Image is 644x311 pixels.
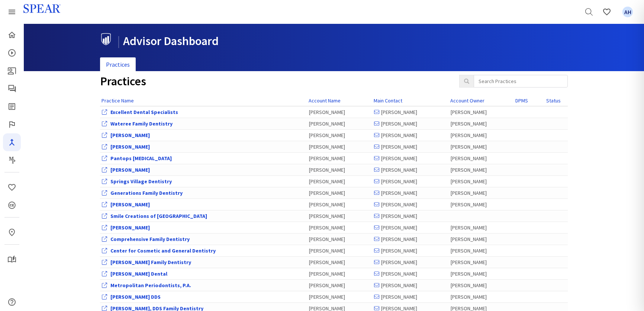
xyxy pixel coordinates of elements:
[110,120,173,127] a: View Office Dashboard
[110,132,150,139] a: View Office Dashboard
[309,108,370,116] div: [PERSON_NAME]
[451,155,512,162] div: [PERSON_NAME]
[451,247,512,254] div: [PERSON_NAME]
[309,224,370,231] div: [PERSON_NAME]
[3,178,21,196] a: Favorites
[309,131,370,139] div: [PERSON_NAME]
[3,133,21,151] a: Navigator Pro
[3,151,21,169] a: Masters Program
[374,131,447,139] div: [PERSON_NAME]
[451,120,512,127] div: [PERSON_NAME]
[3,3,21,21] a: Spear Products
[309,212,370,220] div: [PERSON_NAME]
[110,178,172,185] a: View Office Dashboard
[100,33,562,48] h1: Advisor Dashboard
[374,270,447,277] div: [PERSON_NAME]
[110,293,161,300] a: View Office Dashboard
[102,97,134,104] a: Practice Name
[110,224,150,231] a: View Office Dashboard
[3,115,21,133] a: Faculty Club Elite
[110,282,191,289] a: View Office Dashboard
[110,109,178,115] a: View Office Dashboard
[374,293,447,301] div: [PERSON_NAME]
[374,120,447,127] div: [PERSON_NAME]
[309,143,370,150] div: [PERSON_NAME]
[622,7,633,18] span: AH
[3,98,21,115] a: Spear Digest
[598,3,616,21] a: Favorites
[100,57,136,72] a: Practices
[515,97,528,104] a: DPMS
[3,62,21,80] a: Patient Education
[110,236,190,242] a: View Office Dashboard
[110,143,150,150] a: View Office Dashboard
[451,178,512,185] div: [PERSON_NAME]
[309,293,370,301] div: [PERSON_NAME]
[309,258,370,266] div: [PERSON_NAME]
[309,247,370,254] div: [PERSON_NAME]
[110,270,167,277] a: View Office Dashboard
[110,247,216,254] a: View Office Dashboard
[309,178,370,185] div: [PERSON_NAME]
[451,235,512,243] div: [PERSON_NAME]
[374,258,447,266] div: [PERSON_NAME]
[309,270,370,277] div: [PERSON_NAME]
[3,196,21,214] a: CE Credits
[110,166,150,173] a: View Office Dashboard
[374,282,447,289] div: [PERSON_NAME]
[110,259,191,266] a: View Office Dashboard
[100,75,448,88] h1: Practices
[374,224,447,231] div: [PERSON_NAME]
[117,34,120,48] span: |
[3,251,21,269] a: My Study Club
[3,223,21,241] a: In-Person & Virtual
[309,120,370,127] div: [PERSON_NAME]
[374,108,447,116] div: [PERSON_NAME]
[309,235,370,243] div: [PERSON_NAME]
[374,178,447,185] div: [PERSON_NAME]
[451,258,512,266] div: [PERSON_NAME]
[451,189,512,197] div: [PERSON_NAME]
[374,235,447,243] div: [PERSON_NAME]
[374,247,447,254] div: [PERSON_NAME]
[110,155,172,162] a: View Office Dashboard
[3,80,21,98] a: Spear Talk
[110,190,183,196] a: View Office Dashboard
[546,97,561,104] a: Status
[110,201,150,208] a: View Office Dashboard
[110,213,207,219] a: View Office Dashboard
[451,201,512,208] div: [PERSON_NAME]
[451,131,512,139] div: [PERSON_NAME]
[309,282,370,289] div: [PERSON_NAME]
[309,189,370,197] div: [PERSON_NAME]
[374,155,447,162] div: [PERSON_NAME]
[451,282,512,289] div: [PERSON_NAME]
[451,108,512,116] div: [PERSON_NAME]
[374,166,447,174] div: [PERSON_NAME]
[451,166,512,174] div: [PERSON_NAME]
[309,97,341,104] a: Account Name
[451,293,512,301] div: [PERSON_NAME]
[3,293,21,311] a: Help
[374,201,447,208] div: [PERSON_NAME]
[374,97,402,104] a: Main Contact
[474,75,568,88] input: Search Practices
[309,155,370,162] div: [PERSON_NAME]
[451,224,512,231] div: [PERSON_NAME]
[451,270,512,277] div: [PERSON_NAME]
[451,143,512,150] div: [PERSON_NAME]
[450,97,484,104] a: Account Owner
[580,3,598,21] a: Search
[374,189,447,197] div: [PERSON_NAME]
[3,44,21,62] a: Courses
[3,26,21,44] a: Home
[619,3,637,21] a: Favorites
[309,166,370,174] div: [PERSON_NAME]
[309,201,370,208] div: [PERSON_NAME]
[374,143,447,150] div: [PERSON_NAME]
[374,212,447,220] div: [PERSON_NAME]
